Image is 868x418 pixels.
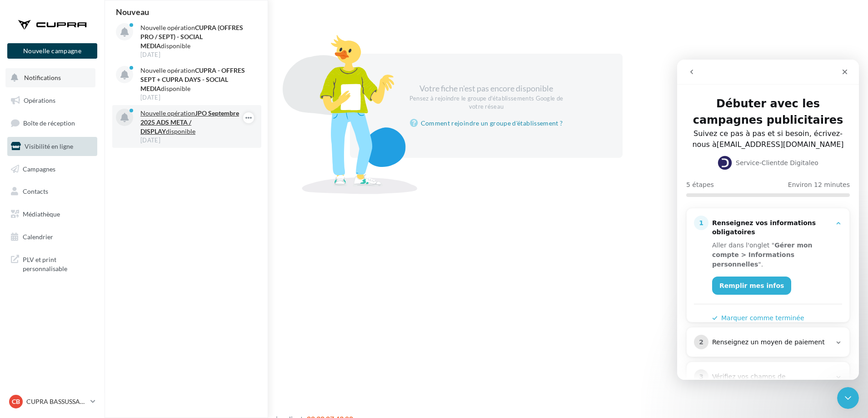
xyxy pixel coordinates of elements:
[837,387,859,409] iframe: Intercom live chat
[35,313,154,331] div: Vérifiez vos champs de personnalisation
[24,96,55,104] span: Opérations
[5,205,99,224] a: Médiathèque
[24,74,61,81] span: Notifications
[23,119,75,127] span: Boîte de réception
[25,142,73,150] span: Visibilité en ligne
[677,60,859,380] iframe: Intercom live chat
[5,68,95,87] button: Notifications
[5,182,99,201] a: Contacts
[5,250,99,277] a: PLV et print personnalisable
[23,233,53,241] span: Calendrier
[23,187,48,195] span: Contacts
[115,15,857,28] div: Visibilité en ligne
[12,397,20,406] span: CB
[5,137,99,156] a: Visibilité en ligne
[7,393,97,410] a: CB CUPRA BASSUSSARRY
[408,83,564,111] div: Votre fiche n'est pas encore disponible
[5,227,99,247] a: Calendrier
[23,210,60,218] span: Médiathèque
[5,160,99,179] a: Campagnes
[5,113,99,133] a: Boîte de réception
[5,91,99,110] a: Opérations
[408,95,564,111] div: Pensez à rejoindre le groupe d'établissements Google de votre réseau
[26,397,87,406] p: CUPRA BASSUSSARRY
[17,310,165,331] div: 3Vérifiez vos champs de personnalisation
[23,165,55,172] span: Campagnes
[7,43,97,59] button: Nouvelle campagne
[410,118,563,129] a: Comment rejoindre un groupe d'établissement ?
[23,253,94,273] span: PLV et print personnalisable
